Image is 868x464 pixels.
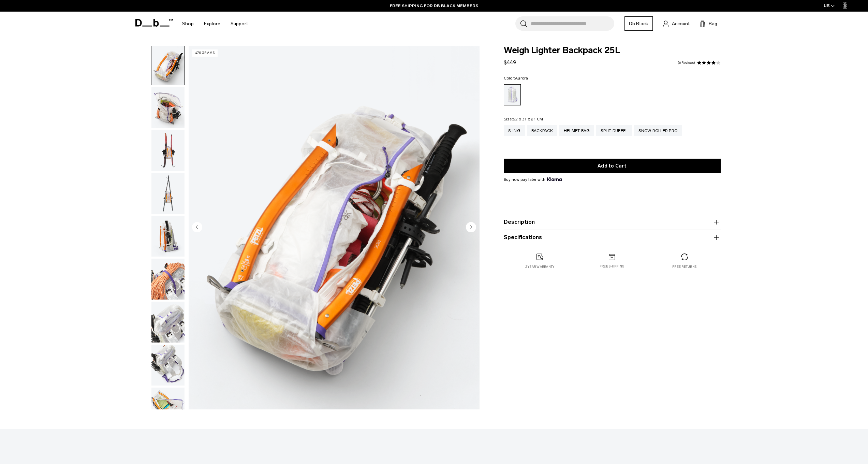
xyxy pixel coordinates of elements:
button: Bag [700,19,717,28]
a: Aurora [504,84,521,105]
button: Add to Cart [504,159,721,173]
img: Weigh_Lighter_Backpack_25L_9.png [151,173,185,214]
a: Sling [504,125,525,136]
img: Weigh_Lighter_Backpack_25L_14.png [151,388,185,429]
nav: Main Navigation [177,12,253,36]
a: Explore [204,12,220,36]
span: Bag [709,20,717,27]
a: Backpack [527,125,557,136]
button: Weigh_Lighter_Backpack_25L_8.png [151,130,185,171]
span: Buy now pay later with [504,176,562,183]
button: Weigh_Lighter_Backpack_25L_12.png [151,301,185,343]
span: $449 [504,59,516,66]
img: Weigh_Lighter_Backpack_25L_6.png [189,46,480,409]
li: 8 / 18 [189,46,480,409]
img: Weigh_Lighter_Backpack_25L_11.png [151,259,185,300]
img: Weigh_Lighter_Backpack_25L_12.png [151,302,185,343]
span: Account [672,20,690,27]
button: Weigh_Lighter_Backpack_25L_11.png [151,258,185,300]
legend: Color: [504,76,528,80]
button: Weigh_Lighter_Backpack_25L_6.png [151,44,185,85]
a: 6 reviews [678,61,695,64]
button: Weigh_Lighter_Backpack_25L_7.png [151,87,185,128]
span: Weigh Lighter Backpack 25L [504,46,721,55]
button: Weigh_Lighter_Backpack_25L_13.png [151,344,185,386]
a: FREE SHIPPING FOR DB BLACK MEMBERS [390,3,478,9]
button: Next slide [466,222,476,233]
button: Description [504,218,721,226]
a: Helmet Bag [559,125,594,136]
img: Weigh_Lighter_Backpack_25L_13.png [151,345,185,386]
img: Weigh_Lighter_Backpack_25L_7.png [151,87,185,128]
a: Shop [182,12,194,36]
a: Account [663,19,690,28]
a: Support [231,12,248,36]
span: 52 x 31 x 21 CM [513,117,543,121]
p: 2 year warranty [525,264,555,269]
button: Specifications [504,233,721,242]
a: Snow Roller Pro [634,125,682,136]
button: Previous slide [192,222,202,233]
p: Free shipping [600,264,624,269]
img: Weigh_Lighter_Backpack_25L_10.png [151,216,185,257]
span: Aurora [515,76,528,81]
img: Weigh_Lighter_Backpack_25L_6.png [151,44,185,85]
button: Weigh_Lighter_Backpack_25L_9.png [151,173,185,214]
button: Weigh_Lighter_Backpack_25L_14.png [151,387,185,429]
img: {"height" => 20, "alt" => "Klarna"} [547,177,562,181]
a: Db Black [624,16,653,31]
button: Weigh_Lighter_Backpack_25L_10.png [151,216,185,257]
legend: Size: [504,117,543,121]
p: 470 grams [192,49,218,57]
a: Split Duffel [596,125,632,136]
img: Weigh_Lighter_Backpack_25L_8.png [151,130,185,171]
p: Free returns [672,264,696,269]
